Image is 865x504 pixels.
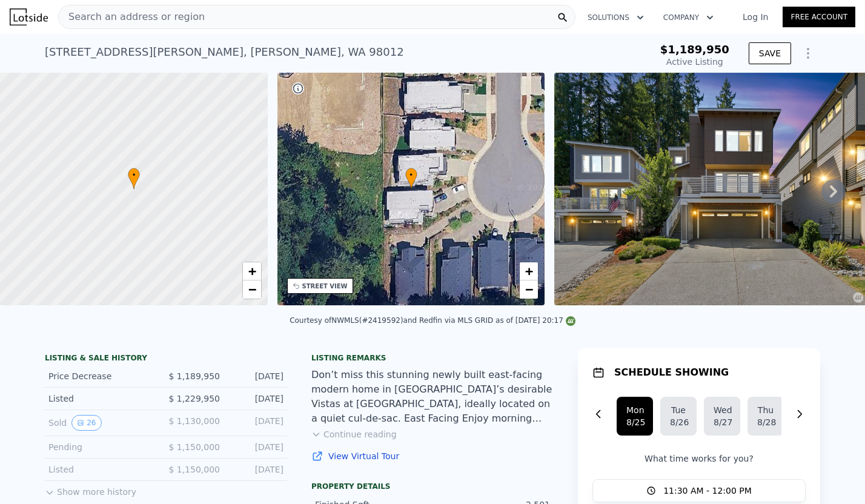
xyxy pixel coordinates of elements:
[71,415,101,431] button: View historical data
[714,404,731,416] div: Wed
[405,168,417,189] div: •
[311,482,554,491] div: Property details
[405,170,417,181] span: •
[48,441,156,453] div: Pending
[230,393,283,405] div: [DATE]
[311,428,397,440] button: Continue reading
[670,404,687,416] div: Tue
[566,316,575,326] img: NWMLS Logo
[783,7,855,27] a: Free Account
[248,264,256,279] span: +
[666,57,723,67] span: Active Listing
[757,416,774,428] div: 8/28
[592,453,806,465] p: What time works for you?
[728,11,783,23] a: Log In
[48,415,156,431] div: Sold
[45,481,136,498] button: Show more history
[757,404,774,416] div: Thu
[617,397,653,436] button: Mon8/25
[230,441,283,453] div: [DATE]
[248,282,256,297] span: −
[302,282,348,291] div: STREET VIEW
[704,397,740,436] button: Wed8/27
[10,8,48,25] img: Lotside
[614,365,729,380] h1: SCHEDULE SHOWING
[168,371,220,381] span: $ 1,189,950
[520,262,538,280] a: Zoom in
[230,370,283,382] div: [DATE]
[670,416,687,428] div: 8/26
[525,264,533,279] span: +
[168,465,220,474] span: $ 1,150,000
[45,44,404,61] div: [STREET_ADDRESS][PERSON_NAME] , [PERSON_NAME] , WA 98012
[230,415,283,431] div: [DATE]
[311,353,554,363] div: Listing remarks
[525,282,533,297] span: −
[626,404,643,416] div: Mon
[520,280,538,299] a: Zoom out
[45,353,287,365] div: LISTING & SALE HISTORY
[714,416,731,428] div: 8/27
[747,397,784,436] button: Thu8/28
[311,368,554,426] div: Don’t miss this stunning newly built east-facing modern home in [GEOGRAPHIC_DATA]’s desirable Vis...
[663,485,752,497] span: 11:30 AM - 12:00 PM
[59,10,205,24] span: Search an address or region
[230,463,283,476] div: [DATE]
[243,262,261,280] a: Zoom in
[128,170,140,181] span: •
[48,393,156,405] div: Listed
[48,370,156,382] div: Price Decrease
[660,43,729,56] span: $1,189,950
[243,280,261,299] a: Zoom out
[48,463,156,476] div: Listed
[578,7,654,28] button: Solutions
[654,7,723,28] button: Company
[290,316,575,325] div: Courtesy of NWMLS (#2419592) and Redfin via MLS GRID as of [DATE] 20:17
[592,479,806,502] button: 11:30 AM - 12:00 PM
[660,397,697,436] button: Tue8/26
[168,416,220,426] span: $ 1,130,000
[168,394,220,403] span: $ 1,229,950
[128,168,140,189] div: •
[749,42,791,64] button: SAVE
[796,41,820,65] button: Show Options
[311,450,554,462] a: View Virtual Tour
[626,416,643,428] div: 8/25
[168,442,220,452] span: $ 1,150,000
